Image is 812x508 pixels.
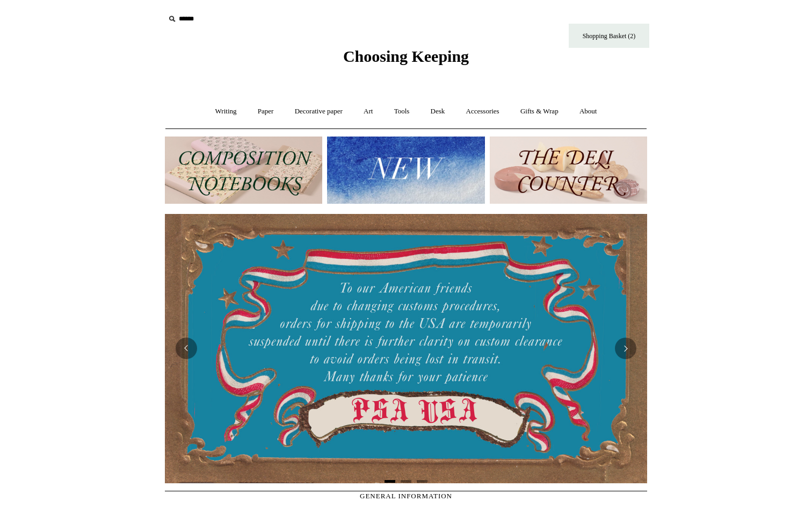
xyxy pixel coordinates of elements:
img: USA PSA .jpg__PID:33428022-6587-48b7-8b57-d7eefc91f15a [165,214,647,483]
span: GENERAL INFORMATION [360,492,452,500]
a: Gifts & Wrap [511,97,568,126]
a: Paper [248,97,284,126]
a: About [570,97,607,126]
a: Decorative paper [285,97,352,126]
button: Page 2 [401,480,411,483]
a: Writing [206,97,247,126]
span: Choosing Keeping [343,47,469,65]
img: The Deli Counter [490,137,647,204]
a: Tools [385,97,419,126]
img: 202302 Composition ledgers.jpg__PID:69722ee6-fa44-49dd-a067-31375e5d54ec [165,137,322,204]
button: Page 3 [417,480,427,483]
a: Shopping Basket (2) [569,24,649,48]
button: Previous [176,338,197,359]
img: New.jpg__PID:f73bdf93-380a-4a35-bcfe-7823039498e1 [327,137,484,204]
a: Art [354,97,382,126]
a: Choosing Keeping [343,56,469,63]
button: Page 1 [385,480,395,483]
a: Accessories [456,97,509,126]
a: Desk [421,97,455,126]
button: Next [615,338,636,359]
